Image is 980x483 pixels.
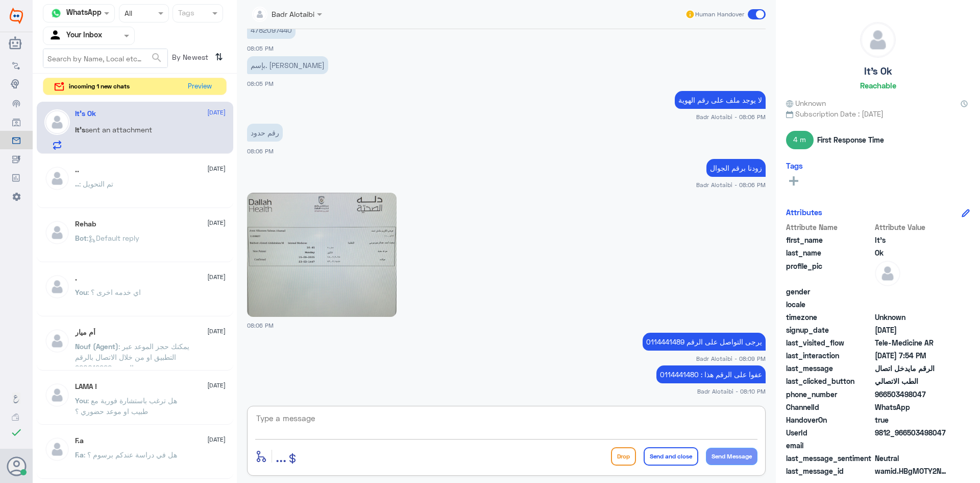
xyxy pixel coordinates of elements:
span: search [151,52,163,64]
span: last_message_sentiment [786,453,873,464]
span: Badr Alotaibi - 08:09 PM [696,354,766,363]
span: 2025-09-14T16:54:32.541Z [875,350,949,361]
span: first_name [786,235,873,245]
span: Unknown [875,312,949,323]
h5: It’s Ok [864,65,892,77]
span: Attribute Value [875,222,949,233]
h5: Rehab [75,220,96,228]
img: defaultAdmin.png [44,382,70,408]
span: 08:05 PM [247,80,274,87]
h5: أم ميار [75,328,95,337]
span: Ok [875,247,949,258]
span: [DATE] [207,327,226,336]
span: null [875,299,949,310]
span: F.a [75,450,84,459]
p: 14/9/2025, 8:05 PM [247,56,328,74]
h6: Reachable [860,81,896,90]
img: defaultAdmin.png [44,328,70,354]
div: Tags [177,7,194,20]
span: timezone [786,312,873,323]
button: Drop [611,447,636,466]
img: defaultAdmin.png [861,22,895,57]
span: Human Handover [695,10,744,19]
i: check [10,426,22,439]
span: [DATE] [207,381,226,390]
span: [DATE] [207,108,226,117]
img: defaultAdmin.png [44,436,70,462]
span: Bot [75,234,87,242]
span: Subscription Date : [DATE] [786,108,970,119]
span: signup_date [786,325,873,335]
button: ... [276,445,286,468]
span: last_clicked_button [786,376,873,386]
button: Avatar [7,456,26,476]
span: ... [276,447,286,465]
span: wamid.HBgMOTY2NTAzNDk4MDQ3FQIAEhgUMkE1MTAwMDY3NTQxRURGQUQyMjEA [875,466,949,476]
span: 08:06 PM [247,322,274,329]
span: : هل في دراسة عندكم برسوم ؟ [84,450,177,459]
button: Send Message [706,448,757,465]
span: First Response Time [817,134,884,145]
img: defaultAdmin.png [44,109,70,135]
span: last_message [786,363,873,374]
span: الطب الاتصالي [875,376,949,386]
span: 08:05 PM [247,45,274,52]
span: 2 [875,402,949,412]
span: : اي خدمه اخرى ؟ [87,288,141,296]
i: ⇅ [215,49,223,65]
span: Badr Alotaibi - 08:06 PM [696,180,766,189]
h6: Attributes [786,208,822,217]
span: Badr Alotaibi - 08:10 PM [697,387,766,396]
img: defaultAdmin.png [875,261,900,286]
span: gender [786,286,873,297]
span: phone_number [786,389,873,400]
h6: Tags [786,161,803,170]
span: 2025-09-14T16:52:42.471Z [875,325,949,335]
span: By Newest [168,49,211,69]
span: UserId [786,427,873,438]
button: Send and close [644,447,698,466]
span: Badr Alotaibi - 08:06 PM [696,112,766,121]
span: 0 [875,453,949,464]
span: email [786,440,873,451]
span: 966503498047 [875,389,949,400]
img: Widebot Logo [10,8,23,24]
button: search [151,50,163,66]
p: 14/9/2025, 8:10 PM [656,365,766,383]
p: 14/9/2025, 8:09 PM [643,333,766,351]
span: profile_pic [786,261,873,284]
img: 1848075815806099.jpg [247,193,397,317]
input: Search by Name, Local etc… [43,49,167,67]
span: : هل ترغب باستشارة فورية مع طبيب او موعد حضوري ؟ [75,396,177,416]
img: yourInbox.svg [48,28,64,43]
img: defaultAdmin.png [44,166,70,191]
span: last_message_id [786,466,873,476]
img: defaultAdmin.png [44,220,70,245]
span: : Default reply [87,234,139,242]
span: 9812_966503498047 [875,427,949,438]
span: You [75,396,87,405]
p: 14/9/2025, 8:06 PM [675,91,766,109]
span: Attribute Name [786,222,873,233]
span: last_name [786,247,873,258]
span: It’s [75,125,85,134]
span: sent an attachment [85,125,152,134]
img: whatsapp.png [48,6,64,21]
span: 08:06 PM [247,148,274,154]
span: last_interaction [786,350,873,361]
p: 14/9/2025, 8:06 PM [706,159,766,177]
button: Preview [183,78,216,95]
span: Unknown [786,98,826,108]
span: 4 m [786,131,814,149]
h5: It’s Ok [75,109,96,118]
span: ChannelId [786,402,873,412]
span: Tele-Medicine AR [875,337,949,348]
span: Nouf (Agent) [75,342,118,351]
h5: F.a [75,436,84,445]
span: incoming 1 new chats [69,82,130,91]
span: [DATE] [207,435,226,444]
span: : يمكنك حجز الموعد عبر التطبيق او من خلال الاتصال بالرقم الموحد 920012222 [75,342,189,372]
span: [DATE] [207,164,226,173]
span: It’s [875,235,949,245]
span: null [875,286,949,297]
